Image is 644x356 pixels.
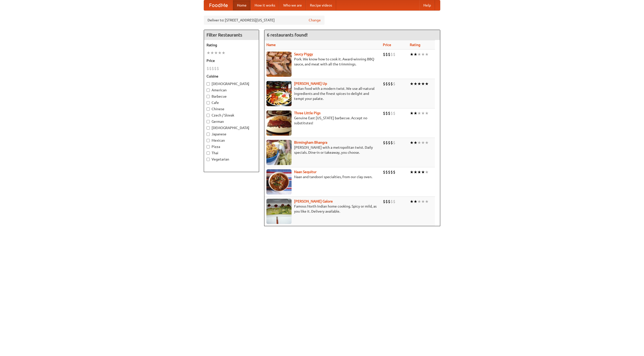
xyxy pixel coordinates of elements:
[410,81,414,87] li: ★
[294,170,316,174] a: Naan Sequitur
[390,169,393,175] li: $
[207,101,210,104] input: Cafe
[410,43,420,47] a: Rating
[385,169,388,175] li: $
[414,169,417,175] li: ★
[266,140,292,165] img: bhangra.jpg
[207,74,256,79] h5: Cuisine
[266,145,379,155] p: [PERSON_NAME] with a metropolitan twist. Daily specials. Dine-in or takeaway, you choose.
[414,199,417,204] li: ★
[207,139,210,142] input: Mexican
[385,199,388,204] li: $
[419,0,435,10] a: Help
[207,43,256,48] h5: Rating
[212,66,214,71] li: $
[207,89,210,92] input: American
[218,50,222,56] li: ★
[207,125,256,130] label: [DEMOGRAPHIC_DATA]
[417,140,421,145] li: ★
[294,111,320,115] a: Three Little Pigs
[207,151,210,155] input: Thai
[217,66,219,71] li: $
[414,140,417,145] li: ★
[207,113,256,118] label: Czech / Slovak
[390,140,393,145] li: $
[383,169,385,175] li: $
[207,58,256,63] h5: Price
[207,144,256,149] label: Pizza
[207,126,210,130] input: [DEMOGRAPHIC_DATA]
[388,140,390,145] li: $
[267,32,308,37] ng-pluralize: 6 restaurants found!
[207,106,256,111] label: Chinese
[207,138,256,143] label: Mexican
[417,199,421,204] li: ★
[266,110,292,136] img: littlepigs.jpg
[385,110,388,116] li: $
[425,110,429,116] li: ★
[388,52,390,57] li: $
[383,199,385,204] li: $
[414,110,417,116] li: ★
[383,81,385,87] li: $
[207,133,210,136] input: Japanese
[309,18,321,23] a: Change
[393,110,395,116] li: $
[383,43,391,47] a: Price
[266,81,292,106] img: curryup.jpg
[204,16,325,25] div: Deliver to: [STREET_ADDRESS][US_STATE]
[207,107,210,111] input: Chinese
[383,110,385,116] li: $
[210,50,214,56] li: ★
[421,169,425,175] li: ★
[393,140,395,145] li: $
[207,145,210,148] input: Pizza
[421,199,425,204] li: ★
[207,158,210,161] input: Vegetarian
[421,81,425,87] li: ★
[207,81,256,86] label: [DEMOGRAPHIC_DATA]
[207,132,256,137] label: Japanese
[385,52,388,57] li: $
[383,140,385,145] li: $
[279,0,306,10] a: Who we are
[390,110,393,116] li: $
[207,82,210,86] input: [DEMOGRAPHIC_DATA]
[251,0,279,10] a: How it works
[388,199,390,204] li: $
[266,199,292,224] img: currygalore.jpg
[417,110,421,116] li: ★
[207,150,256,155] label: Thai
[266,174,379,179] p: Naan and tandoori specialties, from our clay oven.
[393,199,395,204] li: $
[410,140,414,145] li: ★
[207,88,256,93] label: American
[204,0,233,10] a: FoodMe
[425,52,429,57] li: ★
[204,30,259,40] h4: Filter Restaurants
[425,169,429,175] li: ★
[417,52,421,57] li: ★
[207,50,210,56] li: ★
[388,169,390,175] li: $
[388,110,390,116] li: $
[388,81,390,87] li: $
[410,199,414,204] li: ★
[383,52,385,57] li: $
[294,140,327,144] a: Birmingham Bhangra
[410,110,414,116] li: ★
[207,94,256,99] label: Barbecue
[266,115,379,126] p: Genuine East [US_STATE] barbecue. Accept no substitutes!
[266,169,292,194] img: naansequitur.jpg
[207,120,210,123] input: German
[294,82,327,86] b: [PERSON_NAME] Up
[207,100,256,105] label: Cafe
[207,119,256,124] label: German
[390,199,393,204] li: $
[207,114,210,117] input: Czech / Slovak
[417,169,421,175] li: ★
[410,52,414,57] li: ★
[417,81,421,87] li: ★
[421,110,425,116] li: ★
